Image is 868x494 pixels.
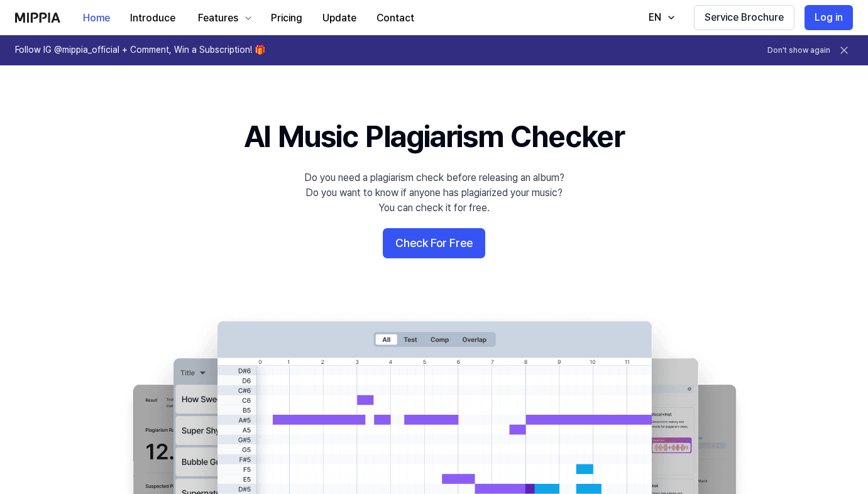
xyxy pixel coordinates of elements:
[244,116,624,158] h1: AI Music Plagiarism Checker
[767,45,830,56] button: Don't show again
[383,228,485,258] button: Check For Free
[366,6,424,31] button: Contact
[304,170,564,216] div: Do you need a plagiarism check before releasing an album? Do you want to know if anyone has plagi...
[694,5,794,30] button: Service Brochure
[312,6,366,31] button: Update
[312,1,366,35] a: Update
[195,11,241,26] div: Features
[805,5,853,30] button: Log in
[73,6,120,31] button: Home
[646,10,664,25] div: EN
[15,44,265,57] h1: Follow IG @mippia_official + Comment, Win a Subscription! 🎁
[73,1,120,35] a: Home
[15,13,60,23] img: logo
[120,6,185,31] button: Introduce
[261,6,312,31] button: Pricing
[636,5,684,30] button: EN
[185,6,261,31] button: Features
